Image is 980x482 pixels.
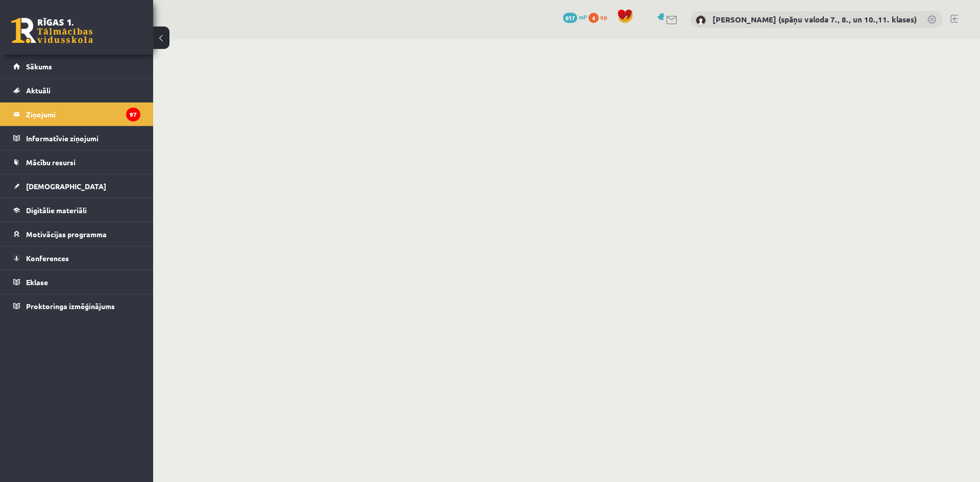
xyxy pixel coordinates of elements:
legend: Informatīvie ziņojumi [26,126,140,150]
a: Motivācijas programma [13,222,140,246]
span: xp [600,13,607,21]
a: 4 xp [589,13,612,21]
a: [DEMOGRAPHIC_DATA] [13,174,140,198]
img: Signe Sirmā (spāņu valoda 7., 8., un 10.,11. klases) [696,15,706,26]
a: Eklase [13,270,140,294]
a: Proktoringa izmēģinājums [13,294,140,318]
span: Mācību resursi [26,158,76,167]
a: Konferences [13,246,140,270]
span: 817 [563,13,577,23]
span: 4 [589,13,599,23]
a: Sākums [13,55,140,78]
span: Motivācijas programma [26,230,107,239]
a: 817 mP [563,13,587,21]
a: Ziņojumi97 [13,103,140,126]
span: Konferences [26,253,69,263]
a: Digitālie materiāli [13,198,140,222]
a: Mācību resursi [13,150,140,174]
a: [PERSON_NAME] (spāņu valoda 7., 8., un 10.,11. klases) [713,14,917,24]
span: Sākums [26,62,52,71]
span: [DEMOGRAPHIC_DATA] [26,182,106,191]
span: Digitālie materiāli [26,206,87,215]
span: Aktuāli [26,86,51,95]
a: Aktuāli [13,79,140,102]
span: mP [579,13,587,21]
a: Rīgas 1. Tālmācības vidusskola [11,18,93,43]
a: Informatīvie ziņojumi [13,126,140,150]
span: Proktoringa izmēģinājums [26,301,115,311]
legend: Ziņojumi [26,103,140,126]
i: 97 [126,108,140,121]
span: Eklase [26,277,48,287]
